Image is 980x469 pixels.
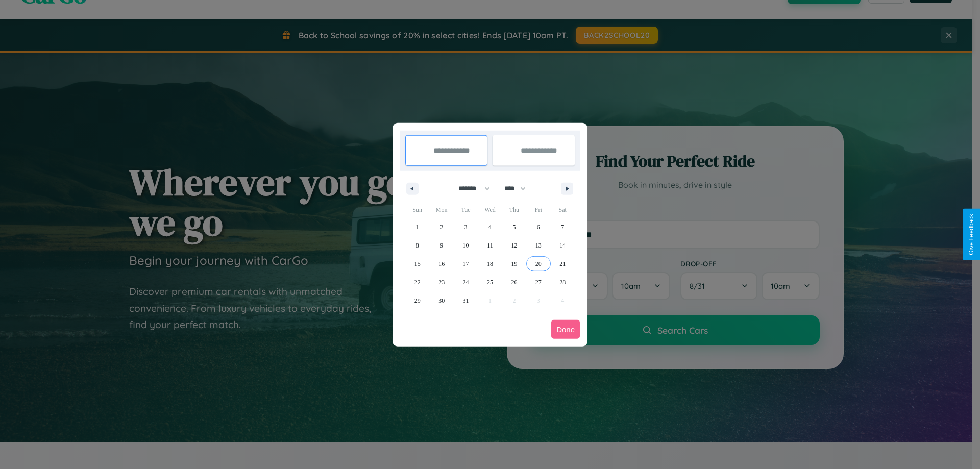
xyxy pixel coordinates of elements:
[464,218,468,236] span: 3
[478,273,502,291] button: 25
[535,273,542,291] span: 27
[559,273,566,291] span: 28
[438,273,445,291] span: 23
[438,255,445,273] span: 16
[526,255,550,273] button: 20
[414,255,421,273] span: 15
[416,218,419,236] span: 1
[526,273,550,291] button: 27
[488,218,492,236] span: 4
[429,202,453,218] span: Mon
[429,255,453,273] button: 16
[561,218,564,236] span: 7
[511,236,517,255] span: 12
[438,291,445,310] span: 30
[551,255,575,273] button: 21
[502,273,526,291] button: 26
[440,236,443,255] span: 9
[414,291,421,310] span: 29
[405,273,429,291] button: 22
[440,218,443,236] span: 2
[405,236,429,255] button: 8
[526,218,550,236] button: 6
[429,273,453,291] button: 23
[454,273,478,291] button: 24
[463,273,469,291] span: 24
[478,218,502,236] button: 4
[512,218,516,236] span: 5
[405,218,429,236] button: 1
[454,236,478,255] button: 10
[463,236,469,255] span: 10
[535,236,542,255] span: 13
[487,255,493,273] span: 18
[414,273,421,291] span: 22
[502,236,526,255] button: 12
[405,255,429,273] button: 15
[487,273,493,291] span: 25
[454,202,478,218] span: Tue
[502,202,526,218] span: Thu
[429,218,453,236] button: 2
[454,291,478,310] button: 31
[478,236,502,255] button: 11
[526,236,550,255] button: 13
[463,255,469,273] span: 17
[502,255,526,273] button: 19
[478,202,502,218] span: Wed
[551,202,575,218] span: Sat
[535,255,542,273] span: 20
[551,218,575,236] button: 7
[416,236,419,255] span: 8
[511,255,517,273] span: 19
[551,236,575,255] button: 14
[537,218,540,236] span: 6
[454,218,478,236] button: 3
[405,202,429,218] span: Sun
[511,273,517,291] span: 26
[405,291,429,310] button: 29
[502,218,526,236] button: 5
[454,255,478,273] button: 17
[559,236,566,255] span: 14
[551,273,575,291] button: 28
[526,202,550,218] span: Fri
[478,255,502,273] button: 18
[487,236,493,255] span: 11
[559,255,566,273] span: 21
[463,291,469,310] span: 31
[429,291,453,310] button: 30
[551,320,580,339] button: Done
[968,214,975,255] div: Give Feedback
[429,236,453,255] button: 9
